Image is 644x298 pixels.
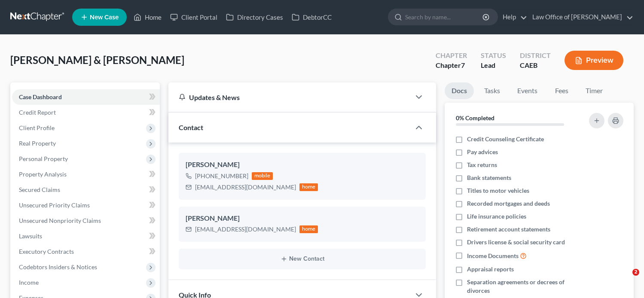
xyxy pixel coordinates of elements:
a: Unsecured Nonpriority Claims [12,213,160,228]
span: Tax returns [467,161,497,169]
div: home [299,225,318,233]
span: Separation agreements or decrees of divorces [467,278,579,295]
div: [EMAIL_ADDRESS][DOMAIN_NAME] [195,183,296,192]
span: Recorded mortgages and deeds [467,199,550,208]
div: [PERSON_NAME] [186,213,419,224]
a: Home [129,9,166,25]
a: Lawsuits [12,228,160,244]
strong: 0% Completed [456,114,494,122]
span: Credit Report [19,109,56,116]
span: [PERSON_NAME] & [PERSON_NAME] [10,54,184,66]
button: Preview [565,51,623,70]
div: CAEB [520,61,551,70]
a: Help [498,9,527,25]
iframe: Intercom live chat [615,269,635,289]
span: Drivers license & social security card [467,238,565,246]
span: Unsecured Priority Claims [19,201,90,209]
button: New Contact [186,255,419,262]
span: Unsecured Nonpriority Claims [19,217,101,224]
a: Unsecured Priority Claims [12,198,160,213]
div: [EMAIL_ADDRESS][DOMAIN_NAME] [195,225,296,234]
a: DebtorCC [287,9,336,25]
span: Income [19,279,39,286]
div: Updates & News [179,93,400,102]
span: Income Documents [467,252,519,260]
span: Retirement account statements [467,225,550,234]
div: Chapter [436,51,467,61]
a: Events [510,82,544,99]
span: Case Dashboard [19,93,62,100]
span: Bank statements [467,173,511,182]
a: Law Office of [PERSON_NAME] [528,9,633,25]
span: Contact [179,123,203,131]
a: Executory Contracts [12,244,160,259]
span: Appraisal reports [467,265,514,274]
span: Life insurance policies [467,212,526,221]
a: Case Dashboard [12,89,160,105]
span: 7 [461,61,465,69]
a: Directory Cases [222,9,287,25]
span: Credit Counseling Certificate [467,135,544,143]
a: Client Portal [166,9,222,25]
span: Personal Property [19,155,68,162]
a: Docs [445,82,474,99]
a: Tasks [477,82,507,99]
div: [PHONE_NUMBER] [195,172,248,180]
div: mobile [252,172,273,180]
div: Lead [481,61,506,70]
a: Property Analysis [12,167,160,182]
span: Executory Contracts [19,248,74,255]
span: Titles to motor vehicles [467,186,529,195]
div: Status [481,51,506,61]
a: Timer [579,82,610,99]
span: 2 [632,269,639,276]
a: Secured Claims [12,182,160,198]
span: Property Analysis [19,170,67,178]
span: Client Profile [19,124,55,131]
span: Pay advices [467,148,498,156]
div: Chapter [436,61,467,70]
span: Secured Claims [19,186,60,193]
span: Real Property [19,140,56,147]
a: Fees [548,82,575,99]
div: [PERSON_NAME] [186,160,419,170]
div: home [299,183,318,191]
input: Search by name... [405,9,484,25]
a: Credit Report [12,105,160,120]
span: Lawsuits [19,232,42,240]
span: New Case [90,14,119,21]
div: District [520,51,551,61]
span: Codebtors Insiders & Notices [19,263,97,271]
